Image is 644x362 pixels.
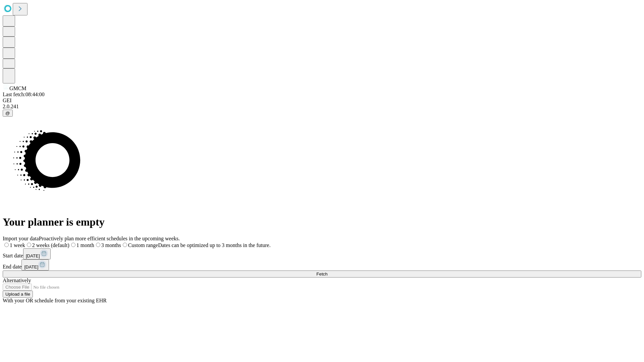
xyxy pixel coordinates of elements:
[128,242,158,248] span: Custom range
[9,85,26,91] span: GMCM
[3,259,641,270] div: End date
[3,248,641,259] div: Start date
[4,243,9,247] input: 1 week
[71,243,75,247] input: 1 month
[123,243,127,247] input: Custom rangeDates can be optimized up to 3 months in the future.
[5,111,10,116] span: @
[3,298,107,303] span: With your OR schedule from your existing EHR
[158,242,270,248] span: Dates can be optimized up to 3 months in the future.
[3,104,641,110] div: 2.0.241
[3,92,45,97] span: Last fetch: 08:44:00
[26,253,40,258] span: [DATE]
[96,243,100,247] input: 3 months
[101,242,121,248] span: 3 months
[316,271,327,277] span: Fetch
[3,278,31,283] span: Alternatively
[39,236,180,241] span: Proactively plan more efficient schedules in the upcoming weeks.
[32,242,69,248] span: 2 weeks (default)
[3,270,641,278] button: Fetch
[23,248,51,259] button: [DATE]
[3,98,641,104] div: GEI
[21,259,49,270] button: [DATE]
[27,243,31,247] input: 2 weeks (default)
[3,291,33,298] button: Upload a file
[3,110,13,117] button: @
[24,264,38,269] span: [DATE]
[3,216,641,228] h1: Your planner is empty
[76,242,94,248] span: 1 month
[3,236,39,241] span: Import your data
[10,242,25,248] span: 1 week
